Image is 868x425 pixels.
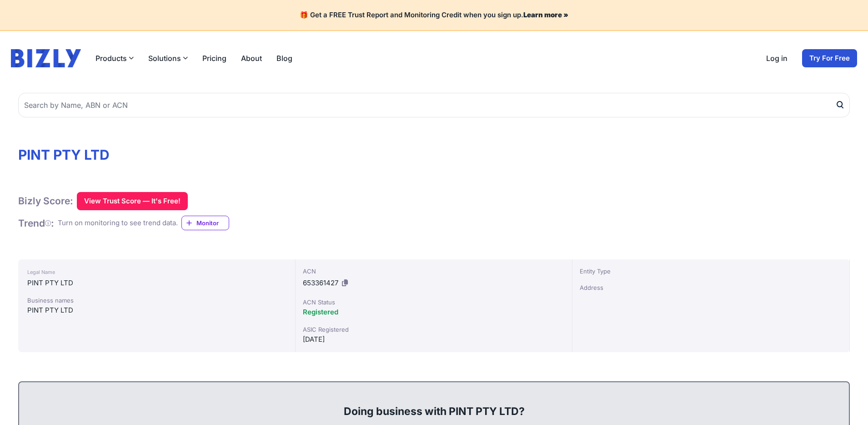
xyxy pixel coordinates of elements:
a: About [241,53,262,64]
h4: 🎁 Get a FREE Trust Report and Monitoring Credit when you sign up. [11,11,857,20]
div: Doing business with PINT PTY LTD? [28,390,840,419]
a: Learn more » [523,10,568,19]
span: 653361427 [303,278,338,287]
button: Solutions [148,53,188,64]
div: Entity Type [580,267,842,276]
div: PINT PTY LTD [27,305,286,316]
div: Address [580,283,842,292]
div: [DATE] [303,334,565,345]
div: Turn on monitoring to see trend data. [58,218,178,228]
div: ACN [303,267,565,276]
a: Try For Free [802,49,857,67]
a: Monitor [181,216,229,230]
div: Legal Name [27,267,286,278]
h1: Trend : [18,217,54,229]
a: Log in [766,53,788,64]
div: PINT PTY LTD [27,278,286,288]
a: Pricing [202,53,226,64]
span: Monitor [196,218,229,228]
h1: Bizly Score: [18,195,73,207]
h1: PINT PTY LTD [18,147,850,163]
div: ACN Status [303,298,565,307]
button: View Trust Score — It's Free! [77,192,188,210]
span: Registered [303,308,338,316]
button: Products [95,53,134,64]
div: ASIC Registered [303,325,565,334]
input: Search by Name, ABN or ACN [18,93,850,117]
div: Business names [27,296,286,305]
a: Blog [276,53,292,64]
